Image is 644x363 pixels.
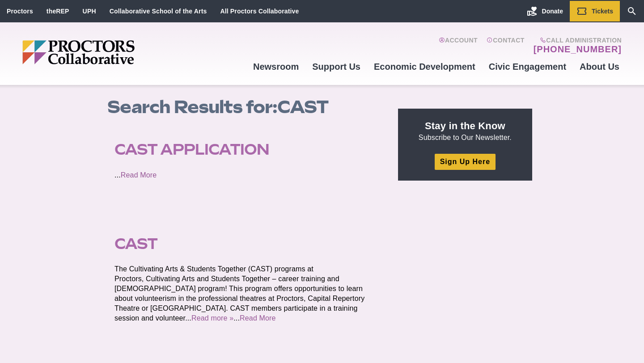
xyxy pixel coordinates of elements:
span: Donate [542,8,563,15]
strong: Stay in the Know [425,120,505,131]
a: Proctors [7,8,33,15]
a: theREP [47,8,69,15]
p: ... [114,170,377,180]
a: Read More [121,171,157,179]
a: Search [620,1,644,21]
a: Contact [487,37,525,55]
a: About Us [573,55,626,79]
a: Read more » [191,314,233,322]
span: Call Administration [531,37,622,44]
a: Tickets [570,1,620,21]
span: Search Results for: [107,96,277,118]
a: Newsroom [246,55,305,79]
p: Subscribe to Our Newsletter. [409,119,521,143]
a: Sign Up Here [435,154,496,169]
iframe: Advertisement [398,191,532,303]
a: Read More [240,314,276,322]
a: CAST Application [114,140,269,158]
h1: CAST [107,97,388,117]
a: [PHONE_NUMBER] [534,44,622,55]
span: Tickets [592,8,613,15]
a: All Proctors Collaborative [220,8,299,15]
img: Proctors logo [22,40,203,64]
a: CAST [114,235,157,253]
a: Support Us [305,55,367,79]
a: Account [439,37,478,55]
a: Collaborative School of the Arts [110,8,207,15]
a: Civic Engagement [482,55,573,79]
a: Donate [520,1,570,21]
p: The Cultivating Arts & Students Together (CAST) programs at Proctors, Cultivating Arts and Studen... [114,264,377,323]
a: Economic Development [367,55,482,79]
a: UPH [83,8,96,15]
